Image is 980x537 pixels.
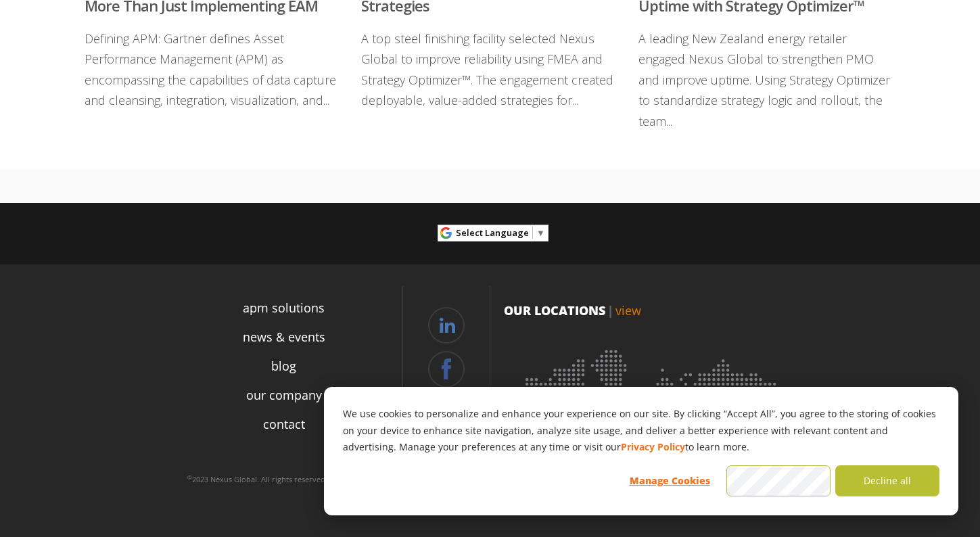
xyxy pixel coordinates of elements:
[726,465,831,496] button: Accept all
[621,439,685,456] a: Privacy Policy
[263,415,305,434] a: contact
[607,302,613,319] span: |
[243,299,325,317] a: apm solutions
[243,328,325,346] a: news & events
[617,465,722,496] button: Manage Cookies
[835,465,939,496] button: Decline all
[504,302,801,319] p: OUR LOCATIONS
[361,28,618,111] p: A top steel finishing facility selected Nexus Global to improve reliability using FMEA and Strate...
[166,469,402,490] p: 2023 Nexus Global. All rights reserved. |
[166,294,402,464] div: Navigation Menu
[324,387,958,515] div: Cookie banner
[456,227,529,239] span: Select Language
[85,28,342,111] p: Defining APM: Gartner defines Asset Performance Management (APM) as encompassing the capabilities...
[187,473,192,481] sup: ©
[638,28,895,132] p: A leading New Zealand energy retailer engaged Nexus Global to strengthen PMO and improve uptime. ...
[271,357,296,375] a: blog
[532,227,533,239] span: ​
[343,406,939,456] p: We use cookies to personalize and enhance your experience on our site. By clicking “Accept All”, ...
[504,333,801,515] img: Location map
[536,227,545,239] span: ▼
[615,302,641,319] a: view
[456,223,545,243] a: Select Language​
[246,386,322,404] a: our company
